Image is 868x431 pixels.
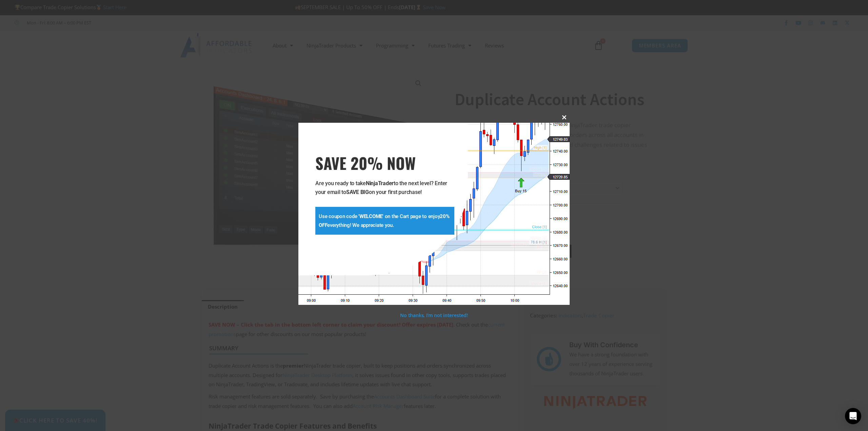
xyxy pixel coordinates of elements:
h3: SAVE 20% NOW [315,153,454,172]
p: Are you ready to take to the next level? Enter your email to on your first purchase! [315,179,454,197]
p: Use coupon code ' ' on the Cart page to enjoy everything! We appreciate you. [319,212,451,230]
a: No thanks, I’m not interested! [400,312,468,318]
strong: 20% OFF [319,213,450,228]
strong: SAVE BIG [346,189,369,195]
strong: WELCOME [359,213,382,219]
strong: NinjaTrader [366,180,394,187]
div: Open Intercom Messenger [845,408,861,424]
